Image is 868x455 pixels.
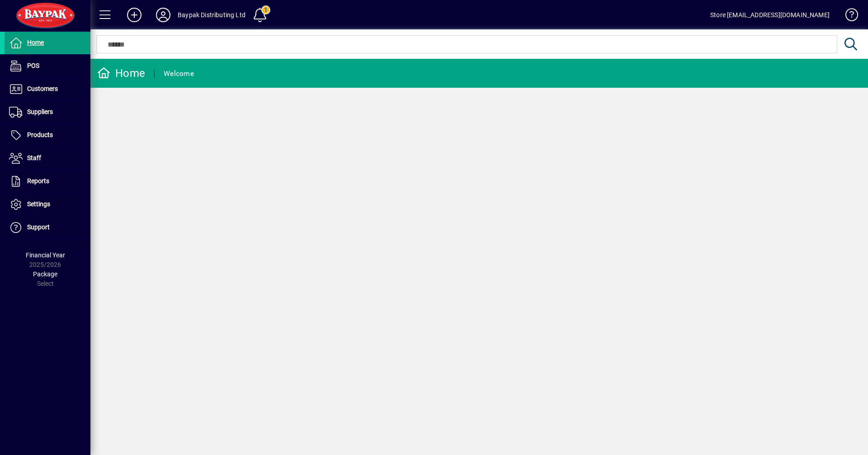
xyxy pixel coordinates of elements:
[27,39,44,46] span: Home
[5,170,90,193] a: Reports
[178,8,245,22] div: Baypak Distributing Ltd
[27,108,53,115] span: Suppliers
[27,200,50,208] span: Settings
[120,7,149,23] button: Add
[27,131,53,138] span: Products
[710,8,830,22] div: Store [EMAIL_ADDRESS][DOMAIN_NAME]
[97,66,145,81] div: Home
[149,7,178,23] button: Profile
[5,101,90,123] a: Suppliers
[5,216,90,239] a: Support
[5,193,90,216] a: Settings
[5,55,90,77] a: POS
[33,270,57,278] span: Package
[27,85,58,92] span: Customers
[27,177,49,185] span: Reports
[5,124,90,147] a: Products
[5,78,90,100] a: Customers
[5,147,90,170] a: Staff
[839,2,857,31] a: Knowledge Base
[27,62,39,69] span: POS
[27,154,41,161] span: Staff
[27,223,50,231] span: Support
[164,66,194,81] div: Welcome
[26,251,65,259] span: Financial Year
